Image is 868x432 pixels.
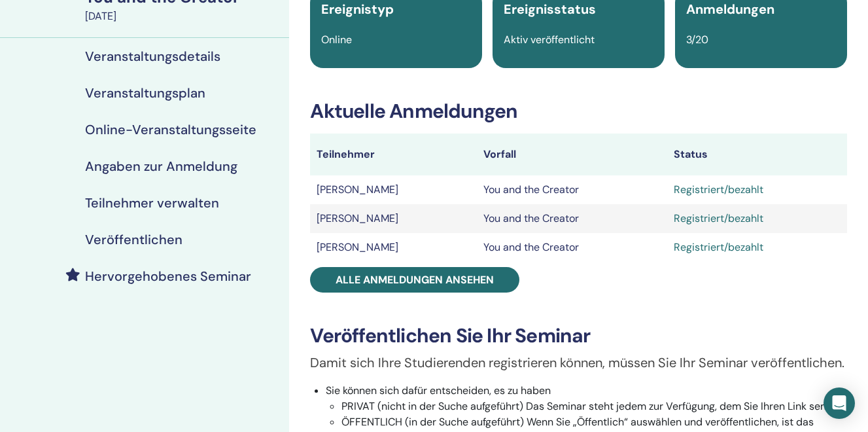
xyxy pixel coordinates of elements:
[85,195,219,211] h4: Teilnehmer verwalten
[667,134,847,175] th: Status
[674,240,841,255] div: Registriert/bezahlt
[310,233,476,262] td: [PERSON_NAME]
[85,85,205,101] h4: Veranstaltungsplan
[686,1,774,18] span: Anmeldungen
[85,232,182,247] h4: Veröffentlichen
[85,9,281,24] div: [DATE]
[310,353,847,372] p: Damit sich Ihre Studierenden registrieren können, müssen Sie Ihr Seminar veröffentlichen.
[310,99,847,123] h3: Aktuelle Anmeldungen
[310,267,519,293] a: Alle Anmeldungen ansehen
[504,33,595,46] span: Aktiv veröffentlicht
[341,399,847,414] li: PRIVAT (nicht in der Suche aufgeführt) Das Seminar steht jedem zur Verfügung, dem Sie Ihren Link ...
[477,233,667,262] td: You and the Creator
[824,387,855,419] div: Open Intercom Messenger
[321,1,394,18] span: Ereignistyp
[504,1,596,18] span: Ereignisstatus
[477,204,667,233] td: You and the Creator
[477,134,667,175] th: Vorfall
[321,33,352,46] span: Online
[477,175,667,204] td: You and the Creator
[686,33,708,46] span: 3/20
[310,324,847,348] h3: Veröffentlichen Sie Ihr Seminar
[85,268,251,284] h4: Hervorgehobenes Seminar
[336,273,494,287] span: Alle Anmeldungen ansehen
[310,134,476,175] th: Teilnehmer
[310,204,476,233] td: [PERSON_NAME]
[674,211,841,226] div: Registriert/bezahlt
[85,122,256,137] h4: Online-Veranstaltungsseite
[674,182,841,198] div: Registriert/bezahlt
[85,158,237,174] h4: Angaben zur Anmeldung
[310,175,476,204] td: [PERSON_NAME]
[85,48,220,64] h4: Veranstaltungsdetails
